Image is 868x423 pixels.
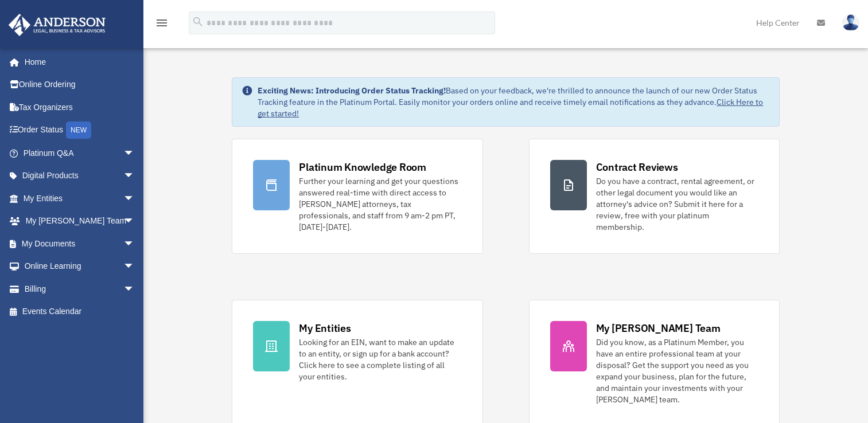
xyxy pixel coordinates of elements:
[596,321,721,335] div: My [PERSON_NAME] Team
[123,277,146,301] span: arrow_drop_down
[123,164,146,188] span: arrow_drop_down
[8,232,152,255] a: My Documentsarrow_drop_down
[8,96,152,119] a: Tax Organizers
[5,14,109,36] img: Anderson Advisors Platinum Portal
[123,255,146,279] span: arrow_drop_down
[299,321,351,335] div: My Entities
[8,300,152,323] a: Events Calendar
[8,210,152,233] a: My [PERSON_NAME] Teamarrow_drop_down
[123,232,146,256] span: arrow_drop_down
[123,142,146,165] span: arrow_drop_down
[66,122,91,139] div: NEW
[596,336,758,405] div: Did you know, as a Platinum Member, you have an entire professional team at your disposal? Get th...
[529,139,780,254] a: Contract Reviews Do you have a contract, rental agreement, or other legal document you would like...
[596,175,758,233] div: Do you have a contract, rental agreement, or other legal document you would like an attorney's ad...
[8,119,152,142] a: Order StatusNEW
[123,187,146,210] span: arrow_drop_down
[299,160,426,174] div: Platinum Knowledge Room
[155,20,169,30] a: menu
[842,14,859,31] img: User Pic
[8,164,152,187] a: Digital Productsarrow_drop_down
[258,85,446,96] strong: Exciting News: Introducing Order Status Tracking!
[8,255,152,278] a: Online Learningarrow_drop_down
[232,139,482,254] a: Platinum Knowledge Room Further your learning and get your questions answered real-time with dire...
[8,73,152,96] a: Online Ordering
[8,142,152,164] a: Platinum Q&Aarrow_drop_down
[8,277,152,300] a: Billingarrow_drop_down
[258,85,769,119] div: Based on your feedback, we're thrilled to announce the launch of our new Order Status Tracking fe...
[596,160,678,174] div: Contract Reviews
[155,16,169,30] i: menu
[299,175,461,233] div: Further your learning and get your questions answered real-time with direct access to [PERSON_NAM...
[8,50,146,73] a: Home
[8,187,152,210] a: My Entitiesarrow_drop_down
[258,97,763,119] a: Click Here to get started!
[123,210,146,233] span: arrow_drop_down
[299,336,461,382] div: Looking for an EIN, want to make an update to an entity, or sign up for a bank account? Click her...
[192,15,204,28] i: search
